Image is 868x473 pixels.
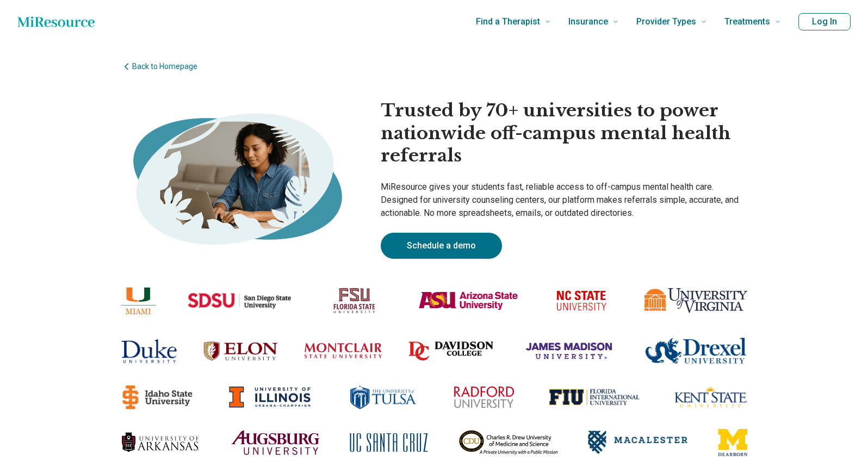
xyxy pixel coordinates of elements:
img: University of Michigan-Dearborn [718,429,747,456]
img: Montclair State University [305,343,382,358]
span: Find a Therapist [476,14,540,29]
img: Macalester College [588,431,687,454]
img: Elon University [204,341,277,361]
h1: Trusted by 70+ universities to power nationwide off-campus mental health referrals [381,99,747,167]
img: North Carolina State University [550,285,613,316]
a: Schedule a demo [381,233,502,259]
img: University of Illinois at Urbana-Champaign [229,386,311,408]
img: Florida State University [323,282,386,320]
span: Provider Types [636,14,696,29]
img: Arizona State University [418,291,518,310]
img: University of Miami [121,287,156,314]
img: Davidson College [408,341,493,360]
img: Idaho State University [121,383,194,410]
img: Radford University [454,386,514,408]
button: Log In [798,13,851,30]
img: Kent State University [674,386,747,408]
img: The University of Tulsa [346,382,419,412]
img: University of California at Santa Cruz [350,433,428,452]
img: James Madison University [520,337,617,365]
img: University of Arkansas [121,432,201,453]
img: Florida International University [549,389,640,405]
img: San Diego State University [188,289,291,313]
img: Duke University [121,339,177,363]
span: Insurance [568,14,608,29]
img: Charles R. Drew University of Medicine and Science [459,430,557,455]
img: Augsburg University [232,430,319,455]
span: Treatments [724,14,770,29]
a: Back to Homepage [121,61,747,72]
a: Home page [17,11,95,33]
img: University of Virginia [644,288,747,313]
p: MiResource gives your students fast, reliable access to off-campus mental health care. Designed f... [381,181,747,220]
img: Drexel University [644,337,747,364]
